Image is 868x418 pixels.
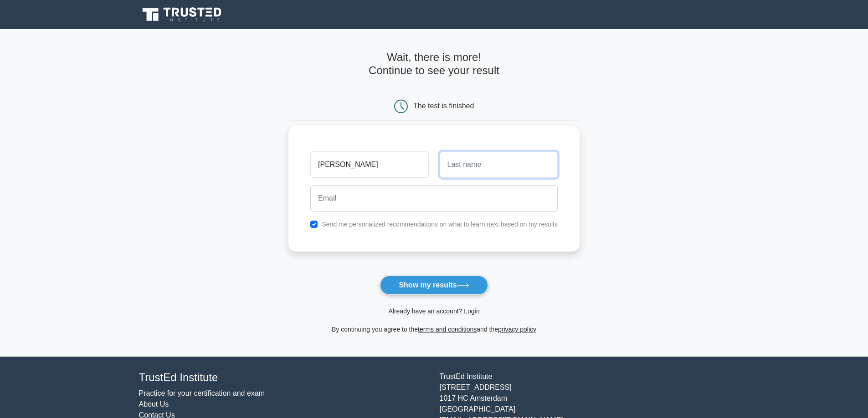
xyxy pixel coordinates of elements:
div: By continuing you agree to the and the [283,324,585,335]
a: privacy policy [498,326,536,333]
a: Already have an account? Login [388,307,479,315]
input: First name [310,151,428,178]
h4: TrustEd Institute [139,371,429,384]
a: terms and conditions [418,326,477,333]
h4: Wait, there is more! Continue to see your result [288,51,580,77]
a: About Us [139,400,169,408]
label: Send me personalized recommendations on what to learn next based on my results [322,221,558,228]
div: The test is finished [413,102,474,110]
input: Email [310,185,558,212]
a: Practice for your certification and exam [139,389,265,397]
input: Last name [440,151,558,178]
button: Show my results [380,276,488,295]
